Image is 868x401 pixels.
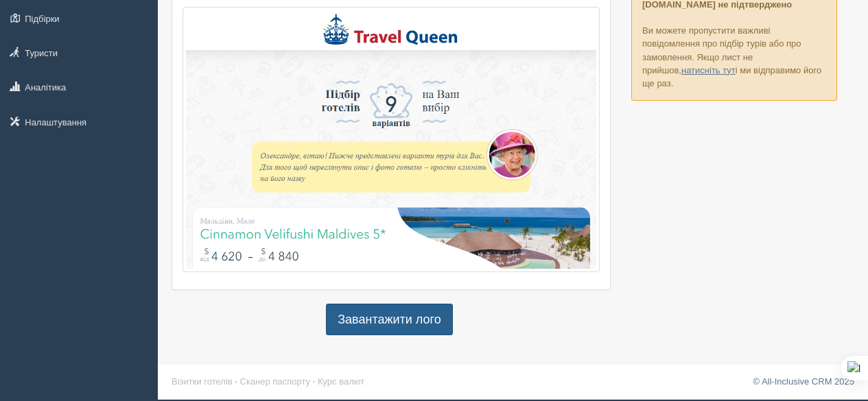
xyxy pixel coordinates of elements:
[313,376,316,387] span: ·
[681,65,736,75] a: натисніть тут
[235,376,237,387] span: ·
[753,376,854,387] a: © All-Inclusive CRM 2025
[326,304,453,335] a: Завантажити лого
[172,376,233,387] a: Візитки готелів
[240,376,310,387] a: Сканер паспорту
[183,7,600,272] img: screen-1.uk.png
[318,376,364,387] a: Курс валют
